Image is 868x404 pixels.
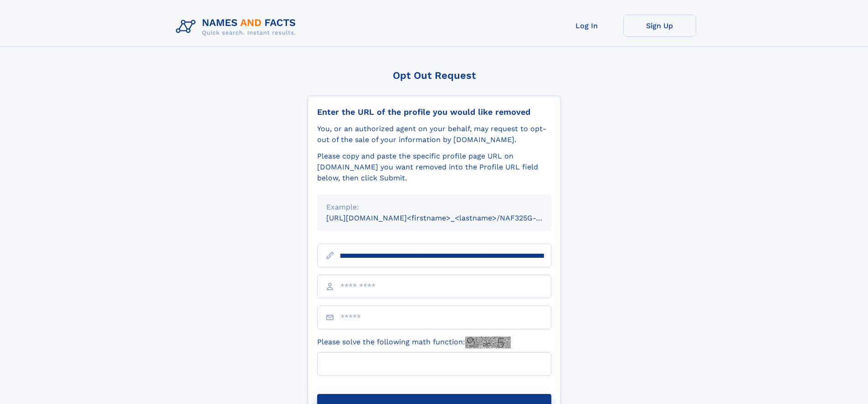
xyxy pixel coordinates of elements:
[326,202,542,213] div: Example:
[317,337,511,348] label: Please solve the following math function:
[308,70,561,81] div: Opt Out Request
[623,15,696,37] a: Sign Up
[317,107,551,117] div: Enter the URL of the profile you would like removed
[317,151,551,184] div: Please copy and paste the specific profile page URL on [DOMAIN_NAME] you want removed into the Pr...
[317,123,551,145] div: You, or an authorized agent on your behalf, may request to opt-out of the sale of your informatio...
[172,15,303,39] img: Logo Names and Facts
[550,15,623,37] a: Log In
[326,214,569,222] small: [URL][DOMAIN_NAME]<firstname>_<lastname>/NAF325G-xxxxxxxx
